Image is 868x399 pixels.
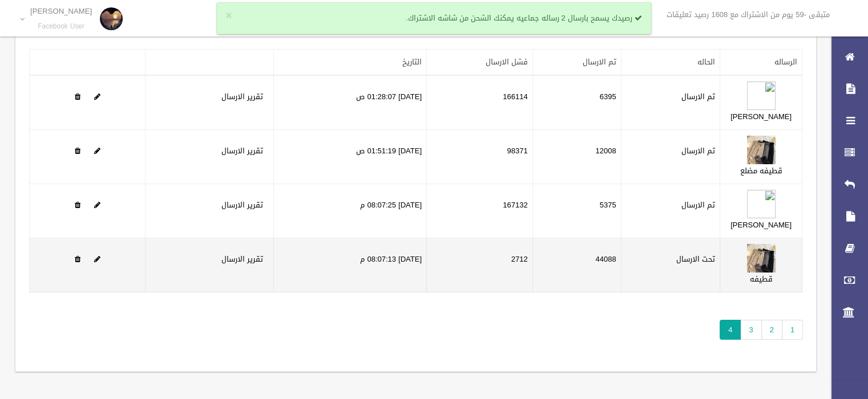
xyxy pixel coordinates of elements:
label: تحت الارسال [676,253,715,266]
a: تقرير الارسال [221,144,263,158]
a: Edit [747,144,776,158]
td: [DATE] 01:51:19 ص [273,130,426,184]
label: تم الارسال [681,198,715,212]
img: 638943571055027320.MP4 [747,82,776,110]
td: 98371 [426,130,532,184]
td: [DATE] 01:28:07 ص [273,75,426,130]
button: × [225,10,232,22]
a: Edit [94,89,100,104]
a: [PERSON_NAME] [730,218,792,232]
a: التاريخ [402,55,422,69]
a: Edit [94,144,100,158]
td: 12008 [532,130,621,184]
label: تم الارسال [681,90,715,104]
a: 1 [782,320,803,340]
span: 4 [720,320,741,340]
td: [DATE] 08:07:13 م [273,238,426,292]
small: Facebook User [30,22,92,31]
a: تقرير الارسال [221,198,263,212]
th: الحاله [621,50,720,76]
label: تم الارسال [681,144,715,158]
td: 5375 [532,184,621,238]
td: [DATE] 08:07:25 م [273,184,426,238]
p: [PERSON_NAME] [30,7,92,15]
a: Edit [747,252,776,266]
th: الرساله [720,50,802,76]
a: تقرير الارسال [221,89,263,104]
img: 638944253216152993.jpg [747,244,776,272]
a: Edit [747,89,776,104]
td: 166114 [426,75,532,130]
td: 2712 [426,238,532,292]
img: 638943584086656160.jpg [747,136,776,164]
a: تم الارسال [583,55,616,69]
a: Edit [94,252,100,266]
div: رصيدك يسمح بارسال 2 رساله جماعيه يمكنك الشحن من شاشه الاشتراك. [217,2,651,34]
a: Edit [747,198,776,212]
img: 638944252658650279.MP4 [747,190,776,218]
a: 3 [740,320,761,340]
a: فشل الارسال [486,55,528,69]
a: قطيفه [750,272,773,286]
a: [PERSON_NAME] [730,109,792,124]
a: قطيفه مضلع [740,164,782,178]
td: 167132 [426,184,532,238]
a: تقرير الارسال [221,252,263,266]
td: 6395 [532,75,621,130]
a: 2 [761,320,782,340]
td: 44088 [532,238,621,292]
a: Edit [94,198,100,212]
